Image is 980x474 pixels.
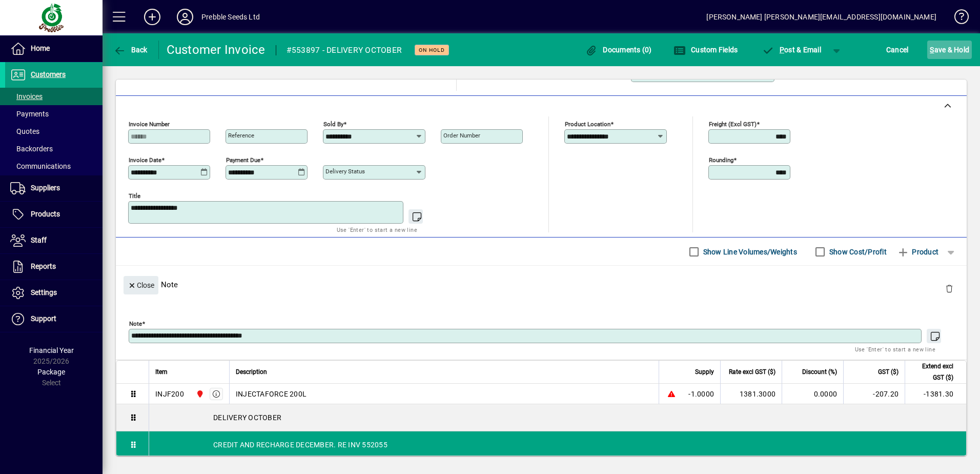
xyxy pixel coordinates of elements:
[37,368,65,376] span: Package
[323,121,343,128] mat-label: Sold by
[802,366,837,378] span: Discount (%)
[673,46,738,54] span: Custom Fields
[111,41,150,59] button: Back
[843,384,905,404] td: -207.20
[709,121,757,128] mat-label: Freight (excl GST)
[827,247,887,257] label: Show Cost/Profit
[878,366,899,378] span: GST ($)
[5,105,103,123] a: Payments
[31,210,60,218] span: Products
[855,343,935,355] mat-hint: Use 'Enter' to start a new line
[897,244,938,260] span: Product
[757,41,826,59] button: Post & Email
[103,41,159,59] app-page-header-button: Back
[129,320,142,327] mat-label: Note
[129,192,140,200] mat-label: Title
[583,41,655,59] button: Documents (0)
[5,140,103,157] a: Backorders
[31,70,66,78] span: Customers
[701,247,797,257] label: Show Line Volumes/Weights
[5,123,103,140] a: Quotes
[287,42,402,58] div: #553897 - DELIVERY OCTOBER
[193,388,205,400] span: PALMERSTON NORTH
[892,243,944,261] button: Product
[565,121,610,128] mat-label: Product location
[155,366,168,378] span: Item
[31,314,56,323] span: Support
[228,132,254,139] mat-label: Reference
[10,127,39,135] span: Quotes
[5,254,103,280] a: Reports
[10,110,49,118] span: Payments
[128,277,154,294] span: Close
[169,8,201,26] button: Profile
[31,44,50,52] span: Home
[927,41,972,59] button: Save & Hold
[31,262,56,270] span: Reports
[419,47,445,53] span: On hold
[937,276,962,301] button: Delete
[5,36,103,62] a: Home
[226,156,260,164] mat-label: Payment due
[5,280,103,306] a: Settings
[5,88,103,105] a: Invoices
[31,236,47,244] span: Staff
[149,431,966,458] div: CREDIT AND RECHARGE DECEMBER. RE INV 552055
[201,9,260,25] div: Prebble Seeds Ltd
[325,168,365,175] mat-label: Delivery status
[5,175,103,201] a: Suppliers
[149,404,966,431] div: DELIVERY OCTOBER
[129,156,161,164] mat-label: Invoice date
[729,366,775,378] span: Rate excl GST ($)
[905,384,966,404] td: -1381.30
[136,8,169,26] button: Add
[5,157,103,175] a: Communications
[121,280,161,289] app-page-header-button: Close
[443,132,480,139] mat-label: Order number
[585,46,652,54] span: Documents (0)
[10,162,71,170] span: Communications
[5,306,103,332] a: Support
[10,92,43,101] span: Invoices
[29,346,74,354] span: Financial Year
[947,2,967,35] a: Knowledge Base
[671,41,741,59] button: Custom Fields
[155,389,184,399] div: INJF200
[886,42,909,58] span: Cancel
[5,228,103,253] a: Staff
[116,266,967,303] div: Note
[780,46,784,54] span: P
[688,389,714,399] span: -1.0000
[31,288,57,297] span: Settings
[884,41,911,59] button: Cancel
[706,9,936,25] div: [PERSON_NAME] [PERSON_NAME][EMAIL_ADDRESS][DOMAIN_NAME]
[930,42,969,58] span: ave & Hold
[911,361,953,383] span: Extend excl GST ($)
[937,284,962,293] app-page-header-button: Delete
[709,156,733,164] mat-label: Rounding
[113,46,148,54] span: Back
[236,366,267,378] span: Description
[124,276,158,294] button: Close
[762,46,821,54] span: ost & Email
[930,46,934,54] span: S
[129,121,170,128] mat-label: Invoice number
[782,384,843,404] td: 0.0000
[5,202,103,227] a: Products
[167,42,266,58] div: Customer Invoice
[236,389,307,399] span: INJECTAFORCE 200L
[727,389,775,399] div: 1381.3000
[695,366,714,378] span: Supply
[31,184,60,192] span: Suppliers
[10,145,53,153] span: Backorders
[337,224,417,235] mat-hint: Use 'Enter' to start a new line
